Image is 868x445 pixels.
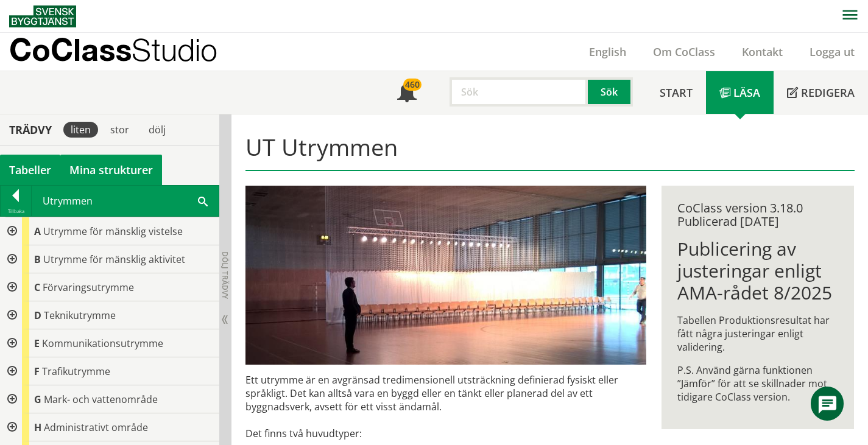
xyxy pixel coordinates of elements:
p: Tabellen Produktionsresultat har fått några justeringar enligt validering. [677,314,839,354]
span: C [34,281,40,294]
button: Sök [588,77,633,107]
span: Utrymme för mänsklig vistelse [43,225,183,238]
a: English [576,44,640,59]
span: H [34,421,41,434]
span: F [34,365,40,378]
span: Kommunikationsutrymme [42,337,163,350]
div: 460 [403,79,422,91]
span: Mark- och vattenområde [44,393,158,406]
h1: Publicering av justeringar enligt AMA-rådet 8/2025 [677,238,839,304]
div: CoClass version 3.18.0 Publicerad [DATE] [677,201,839,228]
span: Notifikationer [397,84,417,103]
span: Administrativt område [44,421,148,434]
span: Redigera [801,85,855,100]
span: A [34,225,41,238]
span: Sök i tabellen [198,194,208,207]
div: Trädvy [2,123,58,136]
img: utrymme.jpg [245,186,646,365]
span: Läsa [733,85,760,100]
div: Utrymmen [32,186,219,216]
a: CoClassStudio [9,33,244,71]
span: Trafikutrymme [42,365,110,378]
a: Mina strukturer [60,155,162,185]
a: Kontakt [729,44,796,59]
span: Förvaringsutrymme [43,281,134,294]
span: Utrymme för mänsklig aktivitet [43,253,185,266]
span: Teknikutrymme [44,309,116,322]
a: Start [646,71,706,114]
a: 460 [384,71,430,114]
div: Tillbaka [1,206,31,216]
a: Logga ut [796,44,868,59]
img: Svensk Byggtjänst [9,5,76,27]
p: CoClass [9,43,217,57]
span: E [34,337,40,350]
a: Redigera [774,71,868,114]
span: G [34,393,41,406]
span: D [34,309,41,322]
input: Sök [450,77,588,107]
span: Start [660,85,693,100]
div: liten [63,122,98,138]
div: dölj [141,122,173,138]
div: stor [103,122,136,138]
span: Dölj trädvy [220,251,230,299]
span: Studio [132,32,217,68]
a: Läsa [706,71,774,114]
span: B [34,253,41,266]
p: P.S. Använd gärna funktionen ”Jämför” för att se skillnader mot tidigare CoClass version. [677,363,839,404]
a: Om CoClass [640,44,729,59]
h1: UT Utrymmen [245,133,855,171]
